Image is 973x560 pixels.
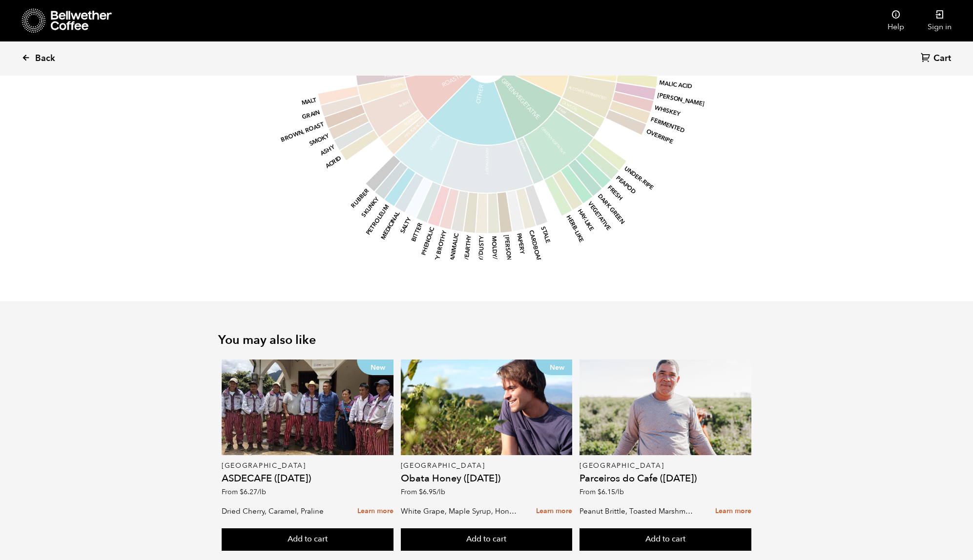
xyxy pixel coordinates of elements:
h4: ASDECAFE ([DATE]) [222,474,393,483]
span: $ [598,487,601,497]
button: Add to cart [580,528,751,551]
bdi: 6.27 [240,487,266,497]
p: New [536,360,572,375]
a: Learn more [357,501,393,522]
span: $ [240,487,244,497]
span: /lb [257,487,266,497]
span: Cart [933,53,951,64]
p: New [357,360,393,375]
p: [GEOGRAPHIC_DATA] [401,462,573,469]
p: [GEOGRAPHIC_DATA] [580,462,751,469]
span: From [580,487,624,497]
span: $ [419,487,423,497]
a: Learn more [715,501,751,522]
a: Cart [921,52,953,65]
span: Back [35,53,55,64]
h4: Parceiros do Cafe ([DATE]) [580,474,751,483]
a: New [222,360,393,455]
p: [GEOGRAPHIC_DATA] [222,462,393,469]
span: /lb [615,487,624,497]
h2: You may also like [218,333,755,347]
p: Dried Cherry, Caramel, Praline [222,504,338,519]
span: From [401,487,445,497]
bdi: 6.95 [419,487,445,497]
p: Peanut Brittle, Toasted Marshmallow, Bittersweet Chocolate [580,504,696,519]
a: Learn more [536,501,572,522]
button: Add to cart [222,528,393,551]
span: From [222,487,266,497]
button: Add to cart [401,528,573,551]
span: /lb [436,487,445,497]
bdi: 6.15 [598,487,624,497]
p: White Grape, Maple Syrup, Honeydew [401,504,518,519]
a: New [401,360,573,455]
h4: Obata Honey ([DATE]) [401,474,573,483]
